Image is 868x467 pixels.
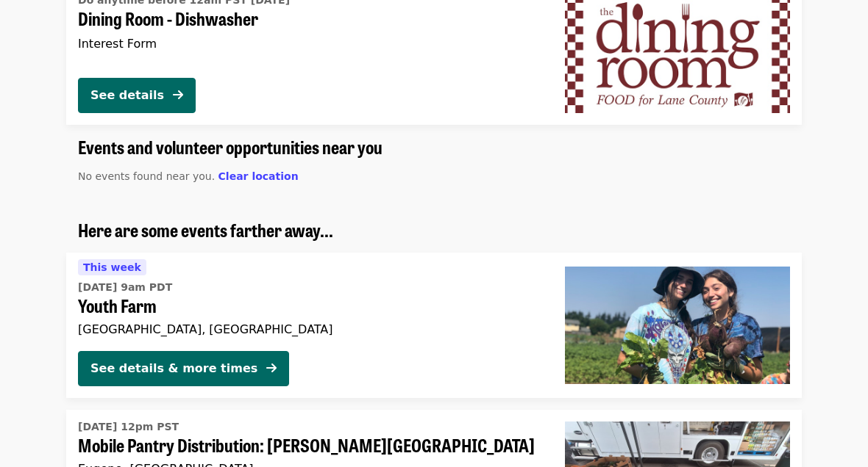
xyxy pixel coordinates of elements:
i: arrow-right icon [173,88,183,102]
div: [GEOGRAPHIC_DATA], [GEOGRAPHIC_DATA] [78,322,541,336]
button: Clear location [218,169,299,184]
i: arrow-right icon [266,361,277,375]
img: Youth Farm organized by FOOD For Lane County [565,267,790,384]
div: See details & more times [90,360,257,377]
button: See details & more times [78,351,289,386]
span: Here are some events farther away... [78,217,333,242]
span: Clear location [218,170,299,182]
span: This week [83,261,141,273]
span: Dining Room - Dishwasher [78,8,541,29]
time: [DATE] 9am PDT [78,280,172,295]
button: See details [78,78,196,113]
span: Mobile Pantry Distribution: [PERSON_NAME][GEOGRAPHIC_DATA] [78,435,541,456]
span: No events found near you. [78,170,215,182]
a: See details for "Youth Farm" [66,253,802,398]
div: See details [90,87,164,104]
time: [DATE] 12pm PST [78,419,179,435]
span: Events and volunteer opportunities near you [78,134,383,159]
span: Youth Farm [78,295,541,316]
span: Interest Form [78,37,157,51]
